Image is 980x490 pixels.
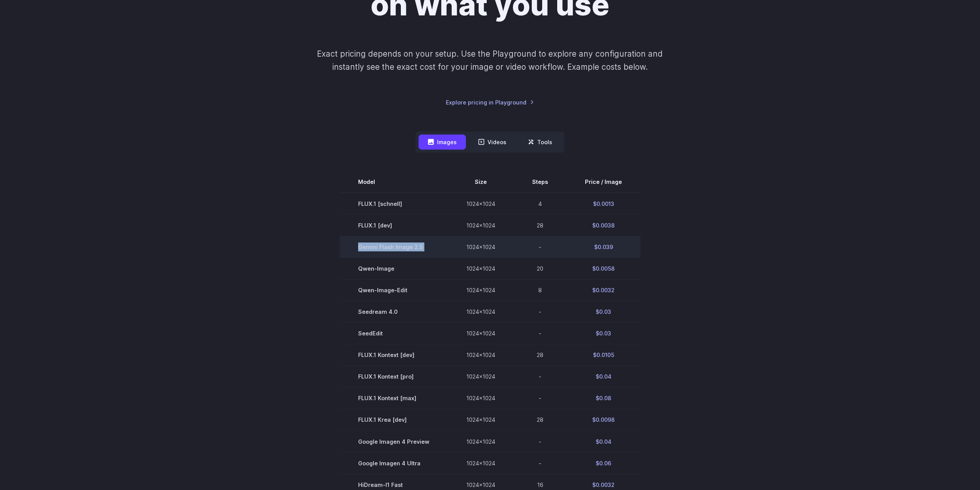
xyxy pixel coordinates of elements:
td: SeedEdit [340,323,448,344]
td: FLUX.1 Kontext [dev] [340,344,448,366]
td: Google Imagen 4 Ultra [340,452,448,474]
td: 1024x1024 [448,431,514,452]
td: 1024x1024 [448,387,514,409]
td: FLUX.1 Kontext [max] [340,387,448,409]
td: - [514,387,566,409]
td: $0.0105 [566,344,640,366]
td: - [514,323,566,344]
button: Videos [469,135,516,150]
td: $0.04 [566,431,640,452]
td: 1024x1024 [448,366,514,387]
td: FLUX.1 Kontext [pro] [340,366,448,387]
td: $0.04 [566,366,640,387]
td: 28 [514,409,566,431]
td: - [514,431,566,452]
button: Tools [519,135,561,150]
td: Seedream 4.0 [340,301,448,323]
th: Price / Image [566,171,640,193]
td: FLUX.1 Krea [dev] [340,409,448,431]
td: 1024x1024 [448,280,514,301]
th: Steps [514,171,566,193]
td: - [514,366,566,387]
td: 28 [514,344,566,366]
td: 8 [514,280,566,301]
td: Qwen-Image-Edit [340,280,448,301]
td: $0.0013 [566,193,640,215]
td: 1024x1024 [448,258,514,280]
td: 20 [514,258,566,280]
td: FLUX.1 [dev] [340,215,448,236]
p: Exact pricing depends on your setup. Use the Playground to explore any configuration and instantl... [302,47,677,73]
td: 1024x1024 [448,344,514,366]
a: Explore pricing in Playground [446,98,534,107]
span: Gemini Flash Image 2.5 [358,242,429,251]
th: Model [340,171,448,193]
td: $0.0098 [566,409,640,431]
td: $0.03 [566,323,640,344]
td: 1024x1024 [448,301,514,323]
td: - [514,301,566,323]
td: FLUX.1 [schnell] [340,193,448,215]
td: $0.0058 [566,258,640,280]
td: Google Imagen 4 Preview [340,431,448,452]
td: 1024x1024 [448,323,514,344]
td: $0.0032 [566,280,640,301]
td: $0.08 [566,387,640,409]
td: - [514,236,566,258]
td: 1024x1024 [448,236,514,258]
td: $0.03 [566,301,640,323]
td: 1024x1024 [448,215,514,236]
td: 1024x1024 [448,409,514,431]
td: $0.0038 [566,215,640,236]
td: 1024x1024 [448,452,514,474]
td: Qwen-Image [340,258,448,280]
td: $0.06 [566,452,640,474]
td: - [514,452,566,474]
th: Size [448,171,514,193]
button: Images [419,135,466,150]
td: 4 [514,193,566,215]
td: 28 [514,215,566,236]
td: 1024x1024 [448,193,514,215]
td: $0.039 [566,236,640,258]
